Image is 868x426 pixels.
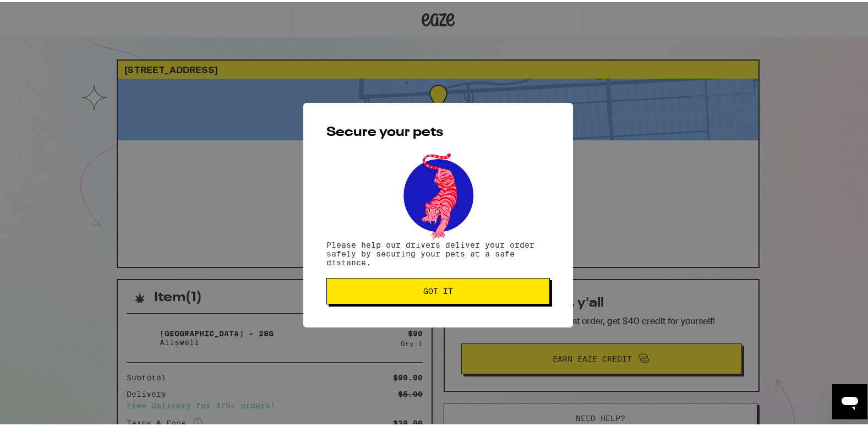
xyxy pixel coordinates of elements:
h2: Secure your pets [326,124,550,137]
iframe: Button to launch messaging window [832,382,867,417]
span: Got it [423,285,453,293]
p: Please help our drivers deliver your order safely by securing your pets at a safe distance. [326,238,550,265]
button: Got it [326,276,550,302]
img: pets [393,148,483,238]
